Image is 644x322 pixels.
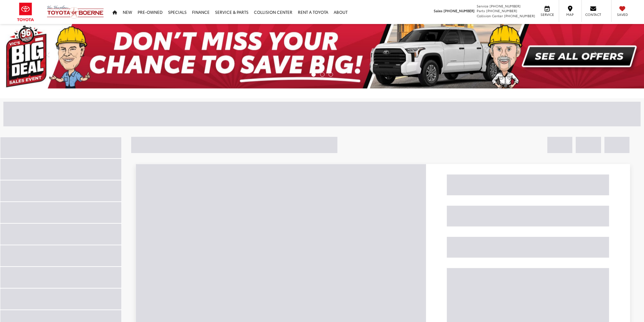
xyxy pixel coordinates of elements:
span: Sales [434,8,443,13]
span: [PHONE_NUMBER] [504,13,535,18]
span: Service [540,12,555,17]
span: Map [563,12,577,17]
span: [PHONE_NUMBER] [490,3,521,8]
span: [PHONE_NUMBER] [444,8,475,13]
span: Saved [615,12,630,17]
span: Contact [585,12,601,17]
span: Parts [477,8,485,13]
span: Collision Center [477,13,503,18]
span: [PHONE_NUMBER] [486,8,517,13]
span: Service [477,3,488,8]
img: Vic Vaughan Toyota of Boerne [47,5,104,19]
